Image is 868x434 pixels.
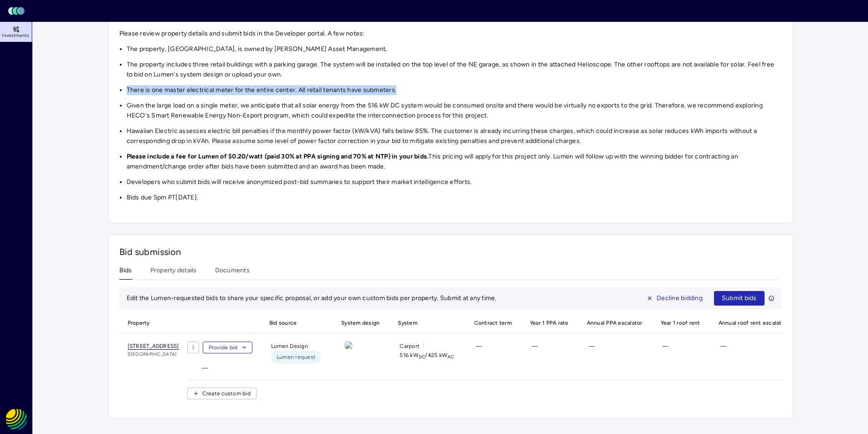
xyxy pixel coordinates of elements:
div: — [469,342,517,363]
span: Annual roof rent escalator [713,313,793,333]
button: Documents [215,266,250,280]
button: Bids [119,266,132,280]
li: Given the large load on a single meter, we anticipate that all solar energy from the 516 kW DC sy... [127,101,782,121]
li: Hawaiian Electric assesses electric bill penalties if the monthly power factor (kW/kVA) falls bel... [127,126,782,146]
a: [STREET_ADDRESS] [128,342,179,351]
span: System [392,313,461,333]
span: Carport [400,342,420,351]
button: Decline bidding [639,291,710,306]
span: Contract term [469,313,517,333]
li: This pricing will apply for this project only. Lumen will follow up with the winning bidder for c... [127,152,782,172]
span: Create custom bid [202,389,251,398]
span: Edit the Lumen-requested bids to share your specific proposal, or add your own custom bids per pr... [127,294,497,302]
li: The property, [GEOGRAPHIC_DATA], is owned by [PERSON_NAME] Asset Management. [127,44,782,54]
p: Please review property details and submit bids in the Developer portal. A few notes: [119,29,782,39]
span: Year 1 roof rent [655,313,706,333]
div: — [581,342,648,363]
span: 516 kW / 425 kW [400,351,454,360]
span: Annual PPA escalator [581,313,648,333]
div: — [655,342,706,363]
button: Provide bid [203,342,253,353]
button: Create custom bid [187,388,257,399]
span: [GEOGRAPHIC_DATA] [128,351,179,358]
span: [STREET_ADDRESS] [128,343,179,350]
div: Lumen Design [264,342,329,363]
div: — [713,342,793,363]
strong: Please include a fee for Lumen of $0.20/watt (paid 30% at PPA signing and 70% at NTP) in your bids. [127,153,429,160]
li: Bids due 5pm PT[DATE]. [127,193,782,203]
span: Year 1 PPA rate [524,313,574,333]
span: Property [119,313,187,333]
sub: AC [447,354,454,360]
img: view [345,342,352,349]
span: Lumen request [277,352,316,362]
span: System design [336,313,385,333]
span: Bid submission [119,246,181,257]
li: Developers who submit bids will receive anonymized post-bid summaries to support their market int... [127,177,782,187]
sub: DC [419,354,426,360]
span: Investments [2,33,29,38]
span: Provide bid [209,343,238,352]
div: — [195,363,257,373]
button: Property details [150,266,197,280]
button: Submit bids [714,291,765,306]
li: There is one master electrical meter for the entire center. All retail tenants have submeters. [127,85,782,95]
span: Decline bidding [657,293,703,303]
img: REC Solar [5,408,27,430]
div: — [524,342,574,363]
li: The property includes three retail buildings with a parking garage. The system will be installed ... [127,60,782,80]
span: Submit bids [722,293,757,303]
span: Bid source [264,313,329,333]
